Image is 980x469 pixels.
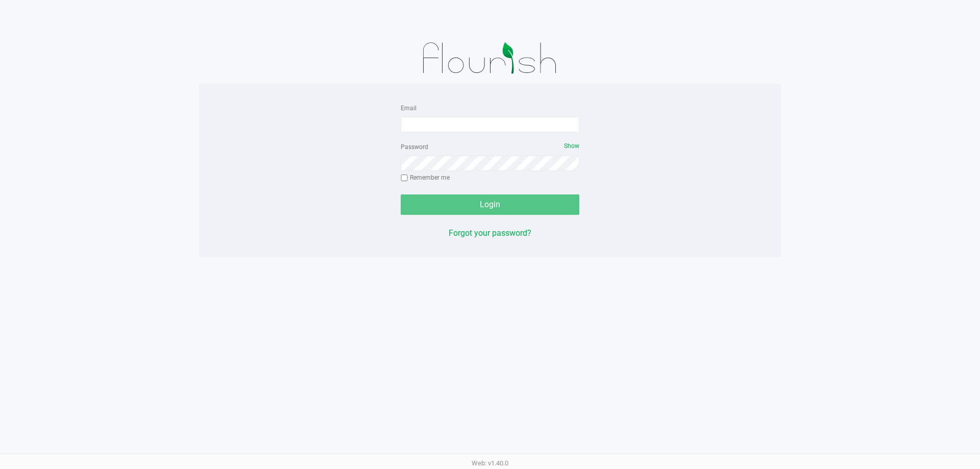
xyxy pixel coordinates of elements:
span: Show [564,142,579,150]
span: Web: v1.40.0 [472,459,508,467]
input: Remember me [401,175,408,182]
label: Remember me [401,173,450,182]
button: Forgot your password? [449,227,531,239]
label: Email [401,104,416,113]
label: Password [401,142,428,152]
